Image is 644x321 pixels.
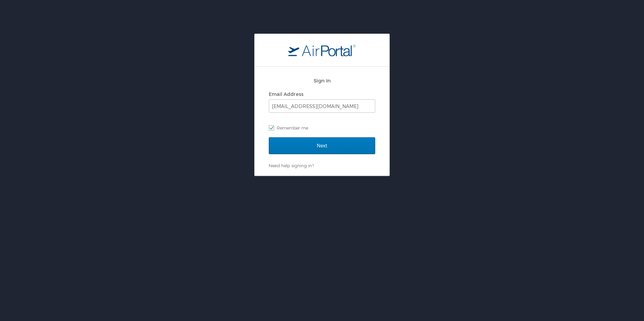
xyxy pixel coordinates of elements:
h2: Sign In [269,77,375,84]
label: Remember me [269,123,375,133]
a: Need help signing in? [269,163,314,168]
img: logo [288,44,356,56]
label: Email Address [269,91,303,97]
input: Next [269,137,375,154]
